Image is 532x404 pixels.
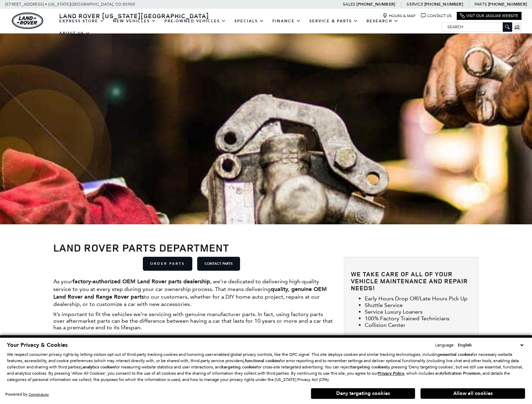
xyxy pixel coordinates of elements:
li: Service Luxury Loaners [365,308,472,315]
a: Hours & Map [383,13,416,18]
li: Early Hours Drop Off/Late Hours Pick Up [365,295,472,302]
a: [PHONE_NUMBER] [488,1,527,7]
a: [STREET_ADDRESS] • [US_STATE][GEOGRAPHIC_DATA], CO 80905 [5,2,135,7]
button: CONTACT PARTS [197,257,240,271]
button: Deny targeting cookies [311,388,415,399]
a: Land Rover [US_STATE][GEOGRAPHIC_DATA] [55,12,213,20]
strong: Arbitration Provision [440,371,480,376]
input: Search [442,23,512,31]
span: Your Privacy & Cookies [7,341,68,349]
a: Land Rover [US_STATE][GEOGRAPHIC_DATA] [143,334,257,341]
strong: analytics cookies [83,364,115,370]
p: We respect consumer privacy rights by letting visitors opt out of third-party tracking cookies an... [7,351,525,383]
a: New Vehicles [109,15,160,27]
a: ComplyAuto [29,392,49,397]
a: [PHONE_NUMBER] [424,1,463,7]
div: Language: [435,343,455,347]
span: Service [407,2,423,7]
button: Allow all cookies [421,388,525,399]
span: Parts [475,2,487,7]
strong: targeting cookies [351,364,386,370]
p: It’s important to fit the vehicles we’re servicing with genuine manufacturer parts. In fact, usin... [53,311,333,331]
nav: Main Navigation [55,15,442,39]
select: Language Select [456,342,525,349]
strong: quality, genuine OEM Land Rover and Range Rover parts [53,285,327,301]
a: Contact Us [421,13,452,18]
img: Land Rover [12,13,43,29]
h1: Land Rover Parts Department [53,242,479,253]
a: Privacy Policy [378,371,404,376]
a: About Us [55,27,94,39]
li: 100% Factory Trained Technicians [365,315,472,322]
li: Shuttle Service [365,302,472,308]
div: Powered by [5,392,49,397]
a: Pre-Owned Vehicles [160,15,230,27]
a: ORDER PARTS [143,257,192,271]
a: land-rover [12,13,43,29]
a: EXPRESS STORE [55,15,109,27]
a: Visit Our Jaguar Website [460,13,518,18]
a: Specials [230,15,268,27]
p: So, our service department team at keeps a large inventory of to help you continue cruising the r... [53,334,333,355]
strong: factory-authorized OEM Land Rover parts dealership [72,278,210,285]
a: Research [362,15,403,27]
span: Land Rover [US_STATE][GEOGRAPHIC_DATA] [59,12,209,20]
p: As your , we’re dedicated to delivering high-quality service to you at every step during your car... [53,278,333,307]
a: Finance [268,15,305,27]
li: Collision Center [365,322,472,328]
strong: essential cookies [440,352,472,357]
strong: functional cookies [245,358,280,364]
strong: targeting cookies [222,364,256,370]
a: [PHONE_NUMBER] [356,1,395,7]
span: Sales [343,2,355,7]
h3: We take care of all of your vehicle maintenance and repair needs! [351,271,472,291]
a: Service & Parts [305,15,362,27]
